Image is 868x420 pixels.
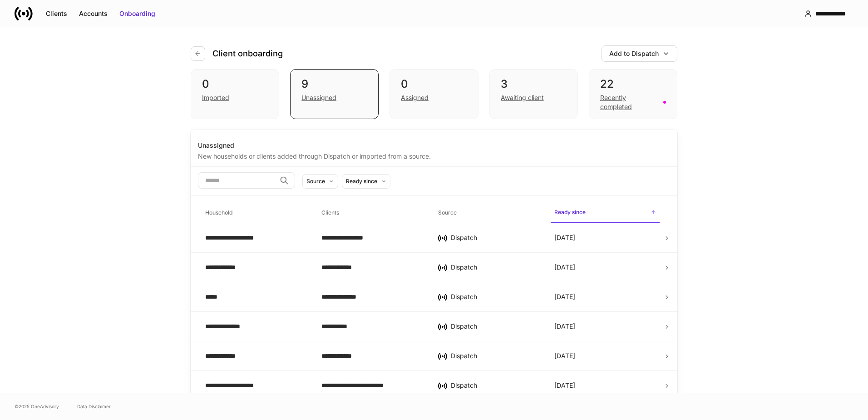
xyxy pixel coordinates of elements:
[602,45,677,62] button: Add to Dispatch
[589,69,677,119] div: 22Recently completed
[202,77,268,91] div: 0
[40,6,73,21] button: Clients
[198,150,670,161] div: New households or clients added through Dispatch or imported from a source.
[79,9,108,18] div: Accounts
[346,177,377,185] div: Ready since
[401,93,429,102] div: Assigned
[212,48,283,59] h4: Client onboarding
[489,69,578,119] div: 3Awaiting client
[202,93,229,102] div: Imported
[451,292,540,301] div: Dispatch
[113,6,161,21] button: Onboarding
[301,77,367,91] div: 9
[434,204,543,222] span: Source
[342,174,390,189] button: Ready since
[501,93,544,102] div: Awaiting client
[306,177,325,185] div: Source
[390,69,478,119] div: 0Assigned
[46,9,67,18] div: Clients
[301,93,336,102] div: Unassigned
[73,6,113,21] button: Accounts
[202,204,311,222] span: Household
[451,351,540,360] div: Dispatch
[451,381,540,390] div: Dispatch
[554,381,575,390] p: [DATE]
[191,69,279,119] div: 0Imported
[554,233,575,242] p: [DATE]
[451,263,540,272] div: Dispatch
[554,351,575,360] p: [DATE]
[318,204,427,222] span: Clients
[302,174,338,189] button: Source
[554,263,575,272] p: [DATE]
[554,322,575,331] p: [DATE]
[554,208,586,216] h6: Ready since
[205,208,232,217] h6: Household
[321,208,339,217] h6: Clients
[401,77,467,91] div: 0
[77,403,111,410] a: Data Disclaimer
[438,208,457,217] h6: Source
[451,322,540,331] div: Dispatch
[609,49,659,58] div: Add to Dispatch
[501,77,567,91] div: 3
[600,93,658,111] div: Recently completed
[551,203,660,223] span: Ready since
[198,141,670,150] div: Unassigned
[119,9,155,18] div: Onboarding
[451,233,540,242] div: Dispatch
[15,403,59,410] span: © 2025 OneAdvisory
[554,292,575,301] p: [DATE]
[290,69,379,119] div: 9Unassigned
[600,77,666,91] div: 22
